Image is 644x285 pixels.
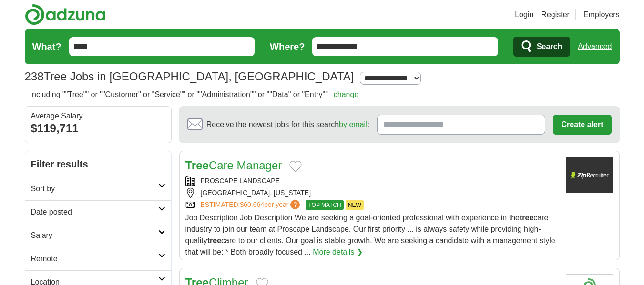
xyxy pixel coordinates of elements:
[25,70,354,83] h1: Tree Jobs in [GEOGRAPHIC_DATA], [GEOGRAPHIC_DATA]
[339,120,368,128] a: by email
[578,37,612,56] a: Advanced
[206,119,369,130] span: Receive the newest jobs for this search :
[270,39,305,54] label: Where?
[289,161,302,172] button: Add to favorite jobs
[25,224,171,247] a: Salary
[513,37,570,57] button: Search
[25,151,171,177] h2: Filter results
[520,214,533,222] strong: tree
[25,247,171,270] a: Remote
[290,200,300,209] span: ?
[240,201,264,208] span: $60,664
[185,188,558,198] div: [GEOGRAPHIC_DATA], [US_STATE]
[185,176,558,186] div: PROSCAPE LANDSCAPE
[31,253,158,265] h2: Remote
[25,200,171,224] a: Date posted
[537,37,562,56] span: Search
[185,159,209,172] strong: Tree
[515,9,533,20] a: Login
[185,214,555,256] span: Job Description Job Description We are seeking a goal-oriented professional with experience in th...
[207,236,221,245] strong: tree
[31,206,158,218] h2: Date posted
[566,157,613,193] img: Company logo
[553,115,611,135] button: Create alert
[25,177,171,200] a: Sort by
[313,246,363,258] a: More details ❯
[583,9,620,20] a: Employers
[32,39,61,54] label: What?
[541,9,570,20] a: Register
[334,90,359,98] a: change
[31,120,165,137] div: $119,711
[25,4,106,25] img: Adzuna logo
[306,200,343,210] span: TOP MATCH
[31,230,158,241] h2: Salary
[201,200,302,210] a: ESTIMATED:$60,664per year?
[31,89,359,100] h2: including ""Tree"" or ""Customer" or "Service"" or ""Administration"" or ""Data" or "Entry""
[25,68,44,85] span: 238
[185,159,282,172] a: TreeCare Manager
[31,183,158,195] h2: Sort by
[346,200,364,210] span: NEW
[31,112,165,120] div: Average Salary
